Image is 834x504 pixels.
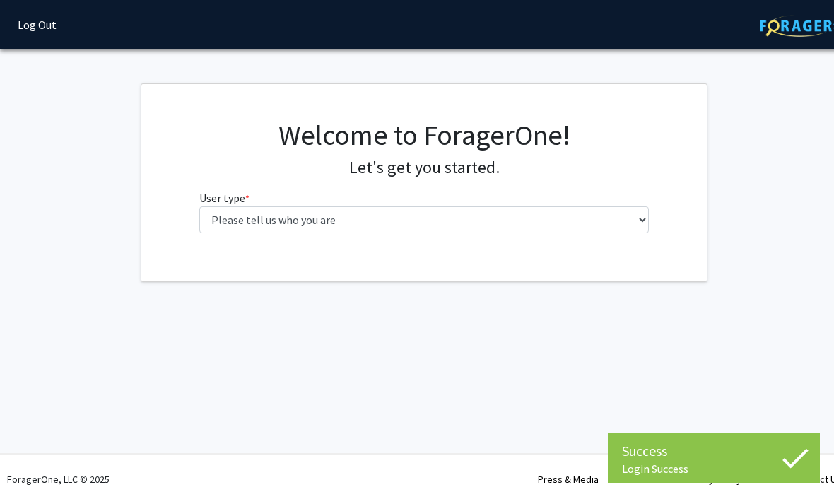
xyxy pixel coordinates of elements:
[622,462,806,476] div: Login Success
[199,158,650,178] h4: Let's get you started.
[7,455,110,504] div: ForagerOne, LLC © 2025
[199,118,650,152] h1: Welcome to ForagerOne!
[538,473,599,486] a: Press & Media
[199,189,249,206] label: User type
[622,440,806,462] div: Success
